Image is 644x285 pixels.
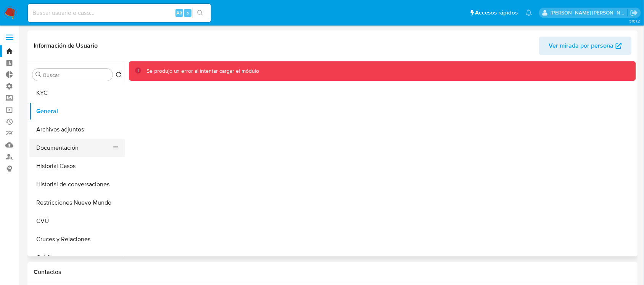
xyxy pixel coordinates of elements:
[147,67,259,75] div: Se produjo un error al intentar cargar el módulo
[29,248,125,267] button: Créditos
[176,9,182,16] span: Alt
[549,37,614,55] span: Ver mirada por persona
[29,175,125,194] button: Historial de conversaciones
[35,72,42,78] button: Buscar
[539,37,632,55] button: Ver mirada por persona
[551,9,628,16] p: emmanuel.vitiello@mercadolibre.com
[29,120,125,139] button: Archivos adjuntos
[29,102,125,120] button: General
[116,72,122,80] button: Volver al orden por defecto
[187,9,189,16] span: s
[29,230,125,248] button: Cruces y Relaciones
[29,84,125,102] button: KYC
[29,139,119,157] button: Documentación
[475,9,518,17] span: Accesos rápidos
[29,157,125,175] button: Historial Casos
[34,42,98,50] h1: Información de Usuario
[526,10,532,16] a: Notificaciones
[34,268,632,276] h1: Contactos
[192,8,208,18] button: search-icon
[29,194,125,212] button: Restricciones Nuevo Mundo
[43,72,109,78] input: Buscar
[29,212,125,230] button: CVU
[630,9,638,17] a: Salir
[28,8,211,18] input: Buscar usuario o caso...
